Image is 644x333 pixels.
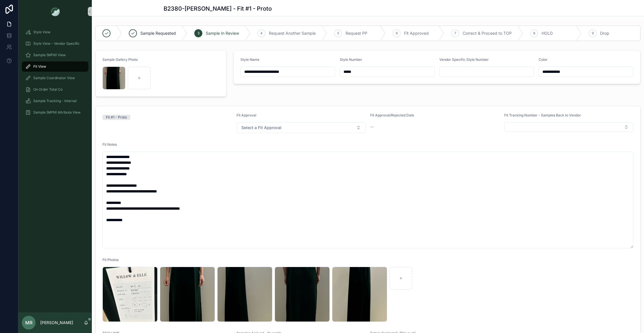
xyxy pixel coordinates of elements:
button: Select Button [236,122,366,133]
span: Fit Tracking Number - Samples Back to Vendor [504,113,581,117]
h1: B2380-[PERSON_NAME] - Fit #1 - Proto [164,5,272,13]
div: scrollable content [18,23,92,125]
span: Style View [33,30,51,34]
span: Fit Photos [102,258,119,262]
a: Sample Tracking - Internal [22,96,88,106]
span: 4 [260,31,263,36]
span: Correct & Proceed to TOP [463,30,512,36]
span: Sample Coordinator View [33,76,75,80]
a: Sample (MPN) View [22,50,88,60]
div: Fit #1 - Proto [106,115,127,120]
span: HOLD [542,30,553,36]
span: Style Number [340,57,362,62]
span: Fit Approval [236,113,256,117]
a: Fit View [22,61,88,72]
span: Select a Fit Approval [241,125,282,131]
span: Style Name [240,57,259,62]
span: Sample (MPN) View [33,53,66,57]
span: 6 [396,31,398,36]
span: Sample Requested [140,30,176,36]
p: [PERSON_NAME] [40,320,73,326]
span: 7 [454,31,456,36]
span: Vendor Specific Style Number [439,57,489,62]
a: Style View [22,27,88,37]
span: -- [370,124,374,130]
button: Select Button [504,122,634,132]
span: Sample Gallery Photo [102,57,138,62]
a: On Order Total Co [22,84,88,95]
span: Drop [600,30,609,36]
span: Request PP [346,30,367,36]
span: Fit Approval/Rejected Date [370,113,414,117]
span: 8 [533,31,535,36]
span: Fit View [33,64,46,69]
span: 5 [337,31,339,36]
img: App logo [51,7,60,16]
a: Style View - Vendor Specific [22,38,88,49]
span: On Order Total Co [33,87,63,92]
span: Fit Notes [102,142,117,147]
a: Sample (MPN) Attribute View [22,107,88,118]
span: Sample (MPN) Attribute View [33,110,81,115]
span: 3 [197,31,199,36]
span: Fit Approved [404,30,429,36]
span: 9 [592,31,594,36]
span: Style View - Vendor Specific [33,41,79,46]
a: Sample Coordinator View [22,73,88,83]
span: Sample Tracking - Internal [33,99,77,103]
span: MR [25,319,32,326]
span: Sample In Review [206,30,239,36]
span: Color [539,57,548,62]
span: Request Another Sample [269,30,316,36]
